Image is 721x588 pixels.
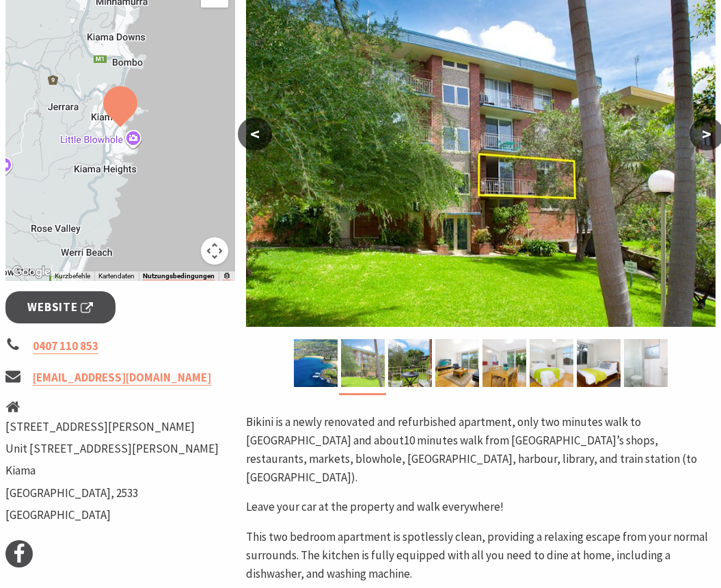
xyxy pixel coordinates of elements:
img: Bikini, Surf Beach Kiama [435,339,479,387]
img: Google [9,263,54,281]
button: Kurzbefehle [55,271,90,281]
li: [GEOGRAPHIC_DATA], 2533 [5,484,219,503]
a: Google falsche Straßenkarte oder Bilder melden [223,272,231,280]
li: Kiama [5,462,219,480]
li: Unit [STREET_ADDRESS][PERSON_NAME] [5,440,219,458]
span: Website [27,298,93,317]
a: Nutzungsbedingungen (wird in neuem Tab geöffnet) [143,272,215,280]
p: This two bedroom apartment is spotlessly clean, providing a relaxing escape from your normal surr... [246,528,716,584]
p: Bikini is a newly renovated and refurbished apartment, only two minutes walk to [GEOGRAPHIC_DATA]... [246,413,716,487]
button: Kamerasteuerung für die Karte [201,237,228,265]
img: Bikini, Surf Beach Kiama [577,339,621,387]
button: < [238,118,272,150]
a: 0407 110 853 [33,338,98,354]
img: Bikini, Surf Beach Kiama [388,339,432,387]
li: [STREET_ADDRESS][PERSON_NAME] [5,418,219,436]
a: Dieses Gebiet in Google Maps öffnen (in neuem Fenster) [9,263,54,281]
img: Bikini, Surf Beach Kiama [482,339,526,387]
li: [GEOGRAPHIC_DATA] [5,506,219,524]
img: Bikini, Surf Beach Kiama [530,339,573,387]
img: Bikini, Surf Beach Kiama [294,339,338,387]
button: Kartendaten [98,271,135,281]
p: Leave your car at the property and walk everywhere! [246,498,716,516]
a: Website [5,291,115,323]
a: [EMAIL_ADDRESS][DOMAIN_NAME] [33,370,211,386]
img: Bikini, Surf Beach Kiama [624,339,668,387]
img: Bikini, Surf Beach Kiama [341,339,385,387]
